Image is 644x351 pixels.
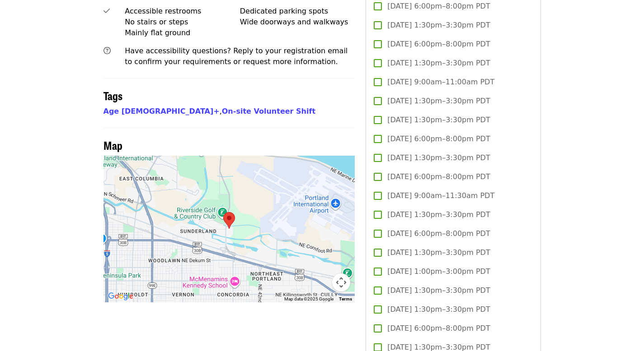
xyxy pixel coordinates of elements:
[103,88,122,103] span: Tags
[387,39,490,50] span: [DATE] 6:00pm–8:00pm PDT
[106,291,136,302] img: Google
[387,1,490,12] span: [DATE] 6:00pm–8:00pm PDT
[103,107,220,115] a: Age [DEMOGRAPHIC_DATA]+
[240,6,355,17] div: Dedicated parking spots
[103,46,111,55] i: question-circle icon
[387,247,490,258] span: [DATE] 1:30pm–3:30pm PDT
[387,58,490,69] span: [DATE] 1:30pm–3:30pm PDT
[387,323,490,334] span: [DATE] 6:00pm–8:00pm PDT
[387,77,494,88] span: [DATE] 9:00am–11:00am PDT
[222,107,315,115] a: On-site Volunteer Shift
[387,304,490,315] span: [DATE] 1:30pm–3:30pm PDT
[387,171,490,182] span: [DATE] 6:00pm–8:00pm PDT
[284,296,334,301] span: Map data ©2025 Google
[387,228,490,239] span: [DATE] 6:00pm–8:00pm PDT
[240,17,355,28] div: Wide doorways and walkways
[387,209,490,220] span: [DATE] 1:30pm–3:30pm PDT
[125,6,240,17] div: Accessible restrooms
[106,291,136,302] a: Open this area in Google Maps (opens a new window)
[387,190,494,201] span: [DATE] 9:00am–11:30am PDT
[387,115,490,125] span: [DATE] 1:30pm–3:30pm PDT
[103,137,122,153] span: Map
[103,107,222,115] span: ,
[387,285,490,296] span: [DATE] 1:30pm–3:30pm PDT
[387,134,490,144] span: [DATE] 6:00pm–8:00pm PDT
[339,296,352,301] a: Terms (opens in new tab)
[387,266,490,277] span: [DATE] 1:00pm–3:00pm PDT
[125,17,240,28] div: No stairs or steps
[125,46,348,66] span: Have accessibility questions? Reply to your registration email to confirm your requirements or re...
[387,152,490,163] span: [DATE] 1:30pm–3:30pm PDT
[332,273,350,291] button: Map camera controls
[387,96,490,106] span: [DATE] 1:30pm–3:30pm PDT
[103,7,110,15] i: check icon
[387,20,490,31] span: [DATE] 1:30pm–3:30pm PDT
[125,28,240,38] div: Mainly flat ground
